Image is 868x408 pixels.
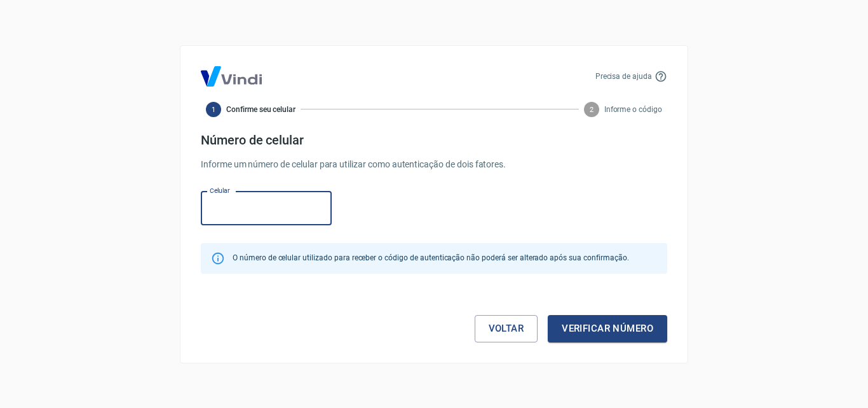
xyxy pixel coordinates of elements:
[201,66,262,87] img: Logo Vind
[604,104,662,115] span: Informe o código
[233,247,628,270] div: O número de celular utilizado para receber o código de autenticação não poderá ser alterado após ...
[226,104,295,115] span: Confirme seu celular
[201,158,667,171] p: Informe um número de celular para utilizar como autenticação de dois fatores.
[595,71,652,82] p: Precisa de ajuda
[212,105,215,113] text: 1
[201,132,667,148] h4: Número de celular
[210,186,230,195] label: Celular
[590,105,593,113] text: 2
[475,315,538,342] a: Voltar
[548,315,667,342] button: Verificar número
